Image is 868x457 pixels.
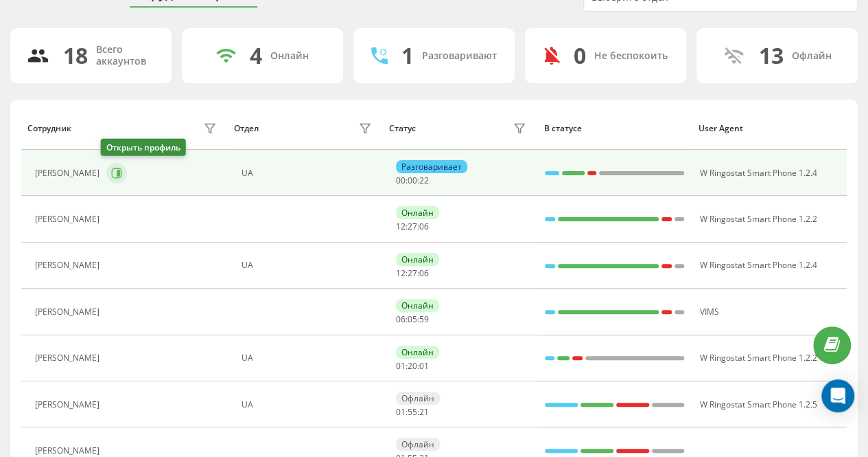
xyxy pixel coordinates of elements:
div: : : [396,361,429,371]
span: VIMS [699,306,718,317]
div: UA [242,400,375,410]
div: 0 [574,43,586,69]
div: UA [242,353,375,363]
div: Не беспокоить [594,50,668,62]
div: Офлайн [792,50,832,62]
span: 27 [408,267,417,279]
span: W Ringostat Smart Phone 1.2.4 [699,167,817,179]
div: : : [396,222,429,232]
div: Онлайн [396,206,439,219]
span: W Ringostat Smart Phone 1.2.5 [699,399,817,410]
span: 20 [408,360,417,372]
div: : : [396,176,429,186]
div: 18 [63,43,88,69]
div: Статус [389,124,416,133]
span: 27 [408,221,417,232]
div: Онлайн [270,50,309,62]
span: 55 [408,406,417,418]
div: User Agent [699,124,841,133]
div: UA [242,168,375,178]
div: : : [396,315,429,324]
span: 06 [419,267,429,279]
div: Open Intercom Messenger [821,379,854,412]
span: 59 [419,313,429,325]
span: W Ringostat Smart Phone 1.2.2 [699,352,817,364]
div: Онлайн [396,253,439,266]
span: 01 [396,406,406,418]
span: W Ringostat Smart Phone 1.2.2 [699,213,817,225]
div: [PERSON_NAME] [35,260,103,270]
span: 22 [419,175,429,186]
div: Офлайн [396,392,440,405]
span: 01 [396,360,406,372]
span: 00 [408,175,417,186]
span: W Ringostat Smart Phone 1.2.4 [699,259,817,271]
div: [PERSON_NAME] [35,168,103,178]
span: 21 [419,406,429,418]
div: Отдел [234,124,259,133]
span: 06 [396,313,406,325]
div: Онлайн [396,346,439,359]
div: В статусе [543,124,685,133]
div: Всего аккаунтов [96,44,155,67]
div: : : [396,408,429,417]
div: [PERSON_NAME] [35,214,103,224]
div: Сотрудник [27,124,71,133]
span: 00 [396,175,406,186]
div: Офлайн [396,438,440,451]
span: 01 [419,360,429,372]
span: 05 [408,313,417,325]
div: 1 [401,43,414,69]
div: Разговаривает [396,160,467,173]
span: 12 [396,267,406,279]
div: 13 [759,43,784,69]
div: Открыть профиль [101,139,186,156]
div: [PERSON_NAME] [35,353,103,363]
div: [PERSON_NAME] [35,400,103,410]
div: UA [242,260,375,270]
div: 4 [250,43,262,69]
div: [PERSON_NAME] [35,446,103,456]
span: 12 [396,221,406,232]
div: Онлайн [396,299,439,312]
span: 06 [419,221,429,232]
div: Разговаривают [422,50,497,62]
div: : : [396,269,429,278]
div: [PERSON_NAME] [35,307,103,317]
